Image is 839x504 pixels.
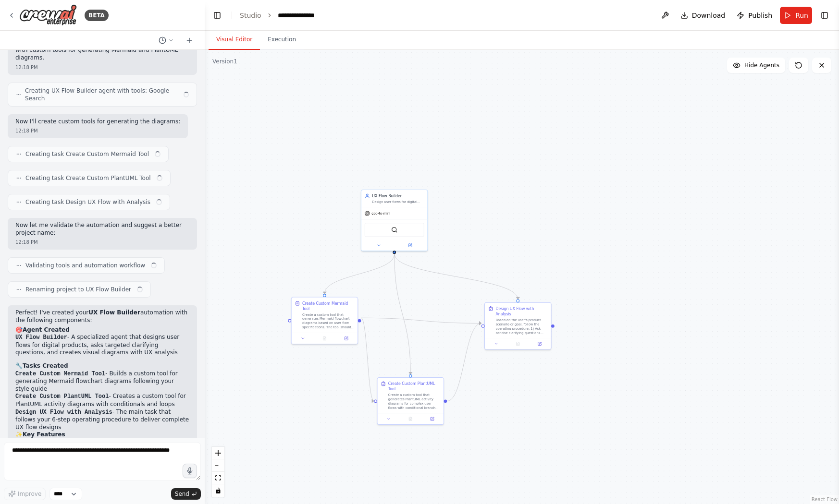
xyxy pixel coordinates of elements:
button: zoom in [212,447,224,459]
code: Design UX Flow with Analysis [15,409,112,416]
p: Excellent! Now I'll build your UX Flow Builder automation with custom tools for generating Mermai... [15,39,189,62]
strong: Agent Created [23,326,70,333]
p: Now I'll create custom tools for generating the diagrams: [15,118,180,126]
button: Publish [733,7,776,24]
div: 12:18 PM [15,239,189,246]
h2: 🔧 [15,362,189,370]
g: Edge from 1ba7d23a-2c24-4993-b919-dbc8757b5cf9 to 02d04931-501c-4687-9d28-9c51d09aad02 [322,254,397,294]
button: No output available [313,335,336,341]
span: Creating UX Flow Builder agent with tools: Google Search [25,87,178,102]
g: Edge from 02d04931-501c-4687-9d28-9c51d09aad02 to 76d12a49-48bd-4fb6-a700-b191a0ba9817 [361,315,481,326]
button: No output available [506,340,529,347]
button: Start a new chat [182,35,197,46]
div: Version 1 [212,58,237,65]
div: 12:18 PM [15,64,189,71]
nav: breadcrumb [240,11,328,20]
li: - Builds a custom tool for generating Mermaid flowchart diagrams following your style guide [15,370,189,393]
button: Run [780,7,812,24]
span: Publish [748,11,772,20]
code: UX Flow Builder [15,334,67,341]
span: Hide Agents [744,61,779,69]
h2: ✨ [15,431,189,439]
li: - A specialized agent that designs user flows for digital products, asks targeted clarifying ques... [15,334,189,357]
span: Validating tools and automation workflow [25,262,145,269]
div: Design user flows for digital products by asking clarifying questions, creating visual diagrams u... [372,200,424,204]
div: BETA [85,10,109,21]
button: Open in side panel [423,416,441,422]
button: Hide Agents [727,58,785,73]
button: Execution [260,30,304,50]
span: Improve [18,490,41,498]
li: - Creates a custom tool for PlantUML activity diagrams with conditionals and loops [15,393,189,408]
li: - The main task that follows your 6-step operating procedure to deliver complete UX flow designs [15,408,189,432]
div: React Flow controls [212,447,224,497]
g: Edge from 1ba7d23a-2c24-4993-b919-dbc8757b5cf9 to 76d12a49-48bd-4fb6-a700-b191a0ba9817 [392,254,520,299]
span: Creating task Create Custom PlantUML Tool [25,174,151,182]
strong: Tasks Created [23,362,68,369]
button: fit view [212,472,224,484]
div: Create Custom Mermaid Tool [302,300,354,311]
code: Create Custom Mermaid Tool [15,371,105,377]
button: Open in side panel [531,340,549,347]
button: Open in side panel [395,242,425,248]
strong: UX Flow Builder [88,309,140,316]
button: Hide left sidebar [210,9,224,22]
span: Renaming project to UX Flow Builder [25,286,131,293]
span: Creating task Create Custom Mermaid Tool [25,150,149,158]
p: Perfect! I've created your automation with the following components: [15,309,189,324]
g: Edge from 02d04931-501c-4687-9d28-9c51d09aad02 to 060c7b2d-f26e-4177-bb8b-78256ed30edf [361,315,374,404]
div: Design UX Flow with Analysis [495,306,547,316]
div: Create a custom tool that generates Mermaid flowchart diagrams based on user flow specifications.... [302,312,354,330]
strong: Key Features [23,431,65,438]
div: Create Custom PlantUML ToolCreate a custom tool that generates PlantUML activity diagrams for com... [377,377,444,425]
button: Visual Editor [209,30,260,50]
button: No output available [399,416,422,422]
p: Now let me validate the automation and suggest a better project name: [15,222,189,237]
img: SerplyWebSearchTool [391,227,397,233]
button: toggle interactivity [212,484,224,497]
g: Edge from 060c7b2d-f26e-4177-bb8b-78256ed30edf to 76d12a49-48bd-4fb6-a700-b191a0ba9817 [447,321,481,404]
button: Improve [4,488,46,500]
g: Edge from 1ba7d23a-2c24-4993-b919-dbc8757b5cf9 to 060c7b2d-f26e-4177-bb8b-78256ed30edf [392,254,413,374]
button: zoom out [212,459,224,472]
span: gpt-4o-mini [371,211,390,216]
span: Download [692,11,726,20]
a: React Flow attribution [812,497,838,502]
img: Logo [19,4,77,26]
button: Click to speak your automation idea [183,464,197,478]
span: Creating task Design UX Flow with Analysis [25,198,150,206]
button: Send [171,488,201,500]
a: Studio [240,12,261,19]
div: Create Custom Mermaid ToolCreate a custom tool that generates Mermaid flowchart diagrams based on... [291,297,358,344]
code: Create Custom PlantUML Tool [15,393,109,400]
div: Create Custom PlantUML Tool [388,381,440,392]
button: Download [677,7,729,24]
div: Based on the user's product scenario or goal, follow the operating procedure: 1) Ask concise clar... [495,318,547,335]
button: Switch to previous chat [155,35,178,46]
div: UX Flow BuilderDesign user flows for digital products by asking clarifying questions, creating vi... [361,190,428,252]
div: Design UX Flow with AnalysisBased on the user's product scenario or goal, follow the operating pr... [484,302,552,350]
button: Open in side panel [337,335,355,341]
div: UX Flow Builder [372,193,424,199]
h2: 🎯 [15,326,189,334]
button: Show right sidebar [818,9,831,22]
div: Create a custom tool that generates PlantUML activity diagrams for complex user flows with condit... [388,393,440,410]
span: Send [175,490,189,498]
div: 12:18 PM [15,127,180,134]
span: Run [795,11,808,20]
